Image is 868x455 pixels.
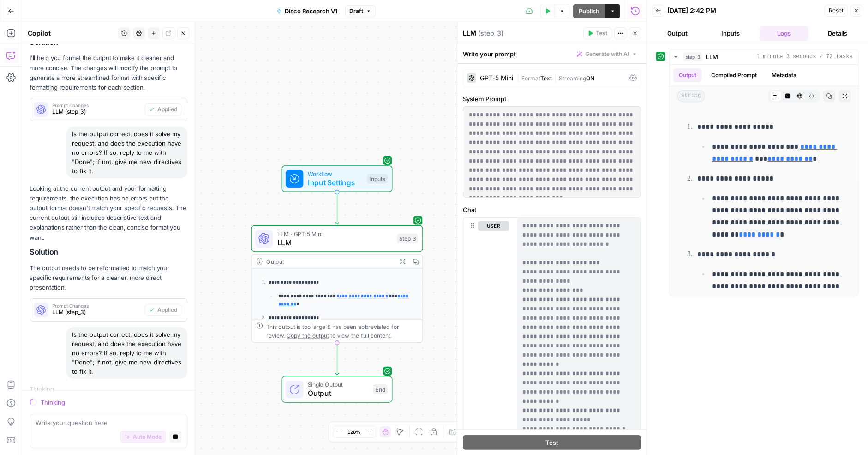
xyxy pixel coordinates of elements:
[756,53,853,61] span: 1 minute 3 seconds / 72 tasks
[30,248,187,256] h2: Solution
[271,4,343,18] button: Disco Research V1
[478,29,503,38] span: ( step_3 )
[585,50,629,58] span: Generate with AI
[559,75,586,82] span: Streaming
[367,174,387,184] div: Inputs
[308,177,363,188] span: Input Settings
[251,165,423,192] div: WorkflowInput SettingsInputs
[266,322,418,340] div: This output is too large & has been abbreviated for review. to view the full content.
[30,38,187,47] h2: Solution
[706,52,718,61] span: LLM
[829,6,844,15] span: Reset
[30,53,187,92] p: I'll help you format the output to make it cleaner and more concise. The changes will modify the ...
[373,384,388,394] div: End
[579,6,599,16] span: Publish
[677,90,705,102] span: string
[52,103,141,108] span: Prompt Changes
[813,26,862,41] button: Details
[30,184,187,243] p: Looking at the current output and your formatting requirements, the execution has no errors but t...
[478,221,509,231] button: user
[540,75,552,82] span: Text
[706,68,762,82] button: Compiled Prompt
[285,6,338,16] span: Disco Research V1
[335,192,339,224] g: Edge from start to step_3
[349,7,363,15] span: Draft
[673,68,702,82] button: Output
[552,73,559,82] span: |
[825,5,848,17] button: Reset
[145,304,181,316] button: Applied
[670,65,858,296] div: 1 minute 3 seconds / 72 tasks
[308,170,363,178] span: Workflow
[345,5,376,17] button: Draft
[545,437,558,447] span: Test
[521,75,540,82] span: Format
[54,384,60,394] div: ...
[573,48,641,60] button: Generate with AI
[120,431,166,443] button: Auto Mode
[457,44,647,63] div: Write your prompt
[766,68,802,82] button: Metadata
[335,342,339,375] g: Edge from step_3 to end
[30,384,187,394] div: Thinking
[52,308,141,316] span: LLM (step_3)
[277,229,393,238] span: LLM · GPT-5 Mini
[573,4,605,18] button: Publish
[586,75,594,82] span: ON
[52,303,141,308] span: Prompt Changes
[583,27,611,39] button: Test
[66,327,187,379] div: Is the output correct, does it solve my request, and does the execution have no errors? If so, re...
[30,263,187,292] p: The output needs to be reformatted to match your specific requirements for a cleaner, more direct...
[133,432,162,441] span: Auto Mode
[266,257,393,266] div: Output
[517,73,521,82] span: |
[463,435,641,449] button: Test
[596,29,607,37] span: Test
[28,29,115,38] div: Copilot
[463,205,641,214] label: Chat
[145,103,181,115] button: Applied
[463,94,641,103] label: System Prompt
[308,388,369,399] span: Output
[670,49,858,64] button: 1 minute 3 seconds / 72 tasks
[287,332,329,339] span: Copy the output
[41,397,187,406] div: Thinking
[480,75,513,81] div: GPT-5 Mini
[157,105,177,114] span: Applied
[66,127,187,178] div: Is the output correct, does it solve my request, and does the execution have no errors? If so, re...
[251,376,423,403] div: Single OutputOutputEnd
[760,26,809,41] button: Logs
[463,29,581,38] div: LLM
[157,306,177,314] span: Applied
[277,237,393,248] span: LLM
[652,26,702,41] button: Output
[52,108,141,116] span: LLM (step_3)
[308,380,369,389] span: Single Output
[348,428,361,436] span: 120%
[706,26,756,41] button: Inputs
[397,234,418,244] div: Step 3
[683,52,702,61] span: step_3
